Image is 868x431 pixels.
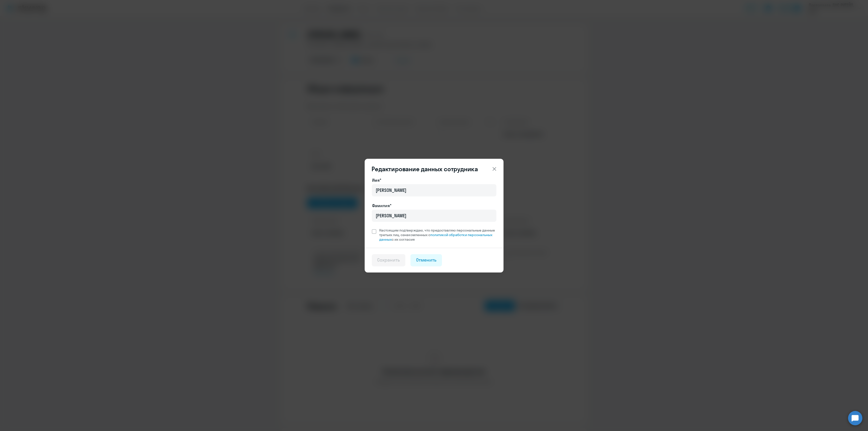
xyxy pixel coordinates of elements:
a: политикой обработки персональных данных [379,233,493,242]
button: Сохранить [372,254,406,266]
header: Редактирование данных сотрудника [365,165,504,173]
span: Настоящим подтверждаю, что предоставляю персональные данные третьих лиц, ознакомленных с с их сог... [379,228,496,242]
div: Сохранить [377,257,400,263]
div: Отменить [416,257,436,263]
button: Отменить [410,254,442,266]
label: Фамилия* [372,203,392,209]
